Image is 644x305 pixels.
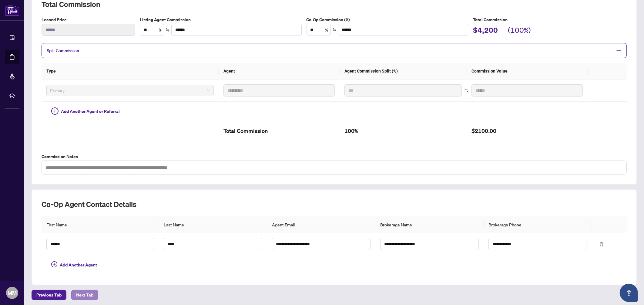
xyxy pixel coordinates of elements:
[471,126,583,136] h2: $2100.00
[332,28,337,32] span: swap
[51,107,59,115] span: plus-circle
[46,107,125,116] button: Add Another Agent or Referral
[36,290,62,300] span: Previous Tab
[42,16,135,23] label: Leased Price
[47,48,79,53] span: Split Commission
[166,28,170,32] span: swap
[42,63,219,80] th: Type
[61,108,120,115] span: Add Another Agent or Referral
[467,63,588,80] th: Commission Value
[375,216,484,233] th: Brokerage Name
[473,16,627,23] h5: Total Commission
[219,63,340,80] th: Agent
[42,153,627,160] label: Commission Notes
[5,5,19,16] img: logo
[616,48,622,53] span: minus
[307,16,468,23] label: Co-Op Commission (%)
[159,216,267,233] th: Last Name
[42,43,627,58] div: Split Commission
[71,290,98,300] button: Next Tab
[484,216,592,233] th: Brokerage Phone
[42,199,627,209] h2: Co-op Agent Contact Details
[46,260,102,270] button: Add Another Agent
[620,284,638,302] button: Open asap
[50,86,210,95] span: Primary
[8,289,17,297] span: MM
[267,216,375,233] th: Agent Email
[344,126,462,136] h2: 100%
[32,290,66,300] button: Previous Tab
[76,290,93,300] span: Next Tab
[464,88,468,93] span: swap
[508,25,531,37] h2: (100%)
[60,262,97,268] span: Add Another Agent
[51,261,57,267] span: plus-circle
[42,216,159,233] th: First Name
[223,126,335,136] h2: Total Commission
[599,242,604,246] span: delete
[340,63,467,80] th: Agent Commission Split (%)
[473,25,498,37] h2: $4,200
[140,16,301,23] label: Listing Agent Commission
